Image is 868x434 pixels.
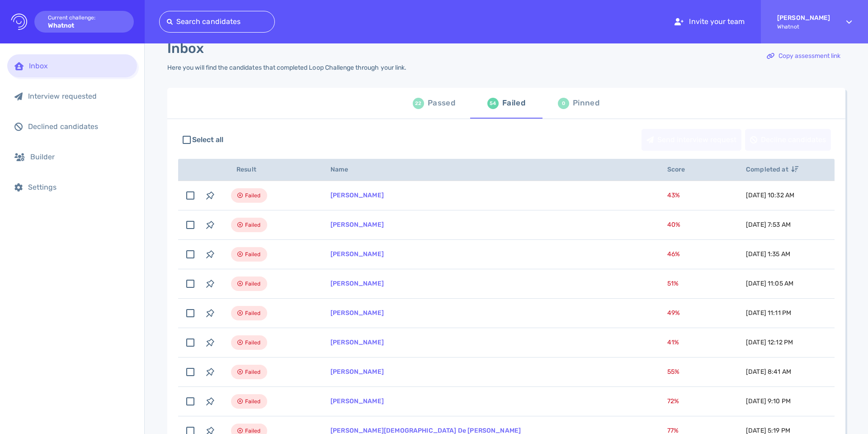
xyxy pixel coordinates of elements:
div: Passed [428,96,455,110]
span: Failed [245,396,261,407]
button: Copy assessment link [762,45,845,67]
button: Decline candidates [745,129,831,151]
div: Declined candidates [28,122,130,131]
a: [PERSON_NAME] [330,191,384,199]
span: [DATE] 11:05 AM [746,280,793,287]
span: 49 % [667,309,680,317]
span: Failed [245,219,261,230]
span: 46 % [667,250,680,258]
span: 40 % [667,221,680,229]
a: [PERSON_NAME] [330,280,384,287]
span: Score [667,166,695,173]
span: [DATE] 7:53 AM [746,221,791,229]
span: Name [330,166,359,173]
a: [PERSON_NAME] [330,250,384,258]
a: [PERSON_NAME] [330,309,384,317]
span: Failed [245,367,261,377]
a: [PERSON_NAME] [330,397,384,405]
span: Failed [245,278,261,289]
span: 41 % [667,339,679,346]
button: Send interview request [642,129,741,151]
span: [DATE] 12:12 PM [746,339,793,346]
div: Failed [502,96,525,110]
span: Failed [245,308,261,319]
div: Inbox [29,62,130,70]
span: 51 % [667,280,679,287]
span: Failed [245,337,261,348]
a: [PERSON_NAME] [330,221,384,229]
div: 54 [487,98,499,109]
div: Interview requested [28,92,130,100]
span: [DATE] 8:41 AM [746,368,791,376]
h1: Inbox [167,40,204,57]
span: 55 % [667,368,679,376]
span: Failed [245,190,261,201]
span: [DATE] 9:10 PM [746,397,791,405]
span: Select all [192,134,224,145]
div: Pinned [573,96,599,110]
span: [DATE] 11:11 PM [746,309,791,317]
span: [DATE] 1:35 AM [746,250,790,258]
div: Send interview request [642,129,741,150]
a: [PERSON_NAME] [330,368,384,376]
span: Failed [245,249,261,260]
div: Decline candidates [745,129,830,150]
span: 72 % [667,397,679,405]
div: 0 [558,98,569,109]
div: Builder [30,153,130,161]
strong: [PERSON_NAME] [777,14,830,22]
div: Settings [28,183,130,191]
span: Completed at [746,166,798,173]
div: Copy assessment link [762,46,845,67]
th: Result [220,159,320,181]
span: Whatnot [777,24,830,30]
div: Here you will find the candidates that completed Loop Challenge through your link. [167,64,406,72]
span: 43 % [667,191,680,199]
span: [DATE] 10:32 AM [746,191,794,199]
a: [PERSON_NAME] [330,339,384,346]
div: 22 [413,98,424,109]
